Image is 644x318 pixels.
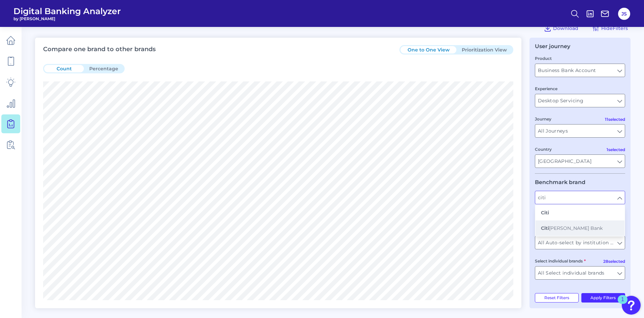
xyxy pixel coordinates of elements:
button: Citi [536,205,624,220]
span: by [PERSON_NAME] [13,16,121,21]
label: Product [535,56,552,61]
span: Digital Banking Analyzer [13,6,121,16]
div: 1 [621,299,624,308]
h3: Compare one brand to other brands [43,46,156,53]
label: Select individual brands [535,258,586,263]
button: HideFilters [589,23,631,34]
button: JS [618,8,630,20]
span: [PERSON_NAME] Bank [541,225,603,231]
div: User journey [535,43,570,49]
button: Apply Filters [581,293,625,303]
legend: Benchmark brand [535,179,585,185]
span: Download [553,25,578,31]
button: Prioritization View [456,46,512,54]
b: Citi [541,210,549,216]
button: One to One View [400,46,456,54]
button: Citi[PERSON_NAME] Bank [536,220,624,236]
span: Hide Filters [601,25,628,31]
button: Percentage [84,65,124,72]
button: Reset Filters [535,293,579,303]
b: Citi [541,225,549,231]
button: Open Resource Center, 1 new notification [622,296,641,315]
label: Journey [535,116,551,121]
button: Download [541,23,581,34]
button: Count [44,65,84,72]
label: Experience [535,86,557,91]
label: Country [535,147,552,152]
